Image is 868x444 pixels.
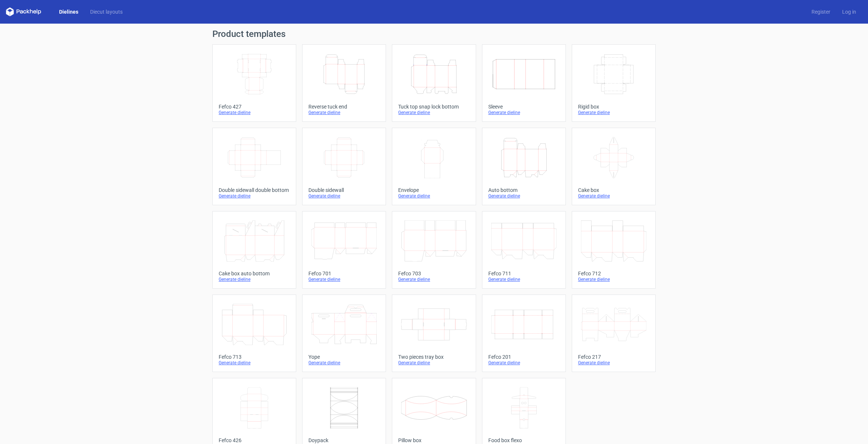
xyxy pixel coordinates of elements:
div: Auto bottom [488,187,560,193]
a: Auto bottomGenerate dieline [482,128,566,205]
div: Generate dieline [398,110,469,116]
div: Fefco 427 [219,104,290,110]
div: Cake box auto bottom [219,271,290,276]
div: Envelope [398,187,469,193]
div: Generate dieline [219,276,290,282]
div: Generate dieline [578,110,649,116]
a: Register [806,8,836,16]
div: Generate dieline [488,276,560,282]
a: Fefco 701Generate dieline [302,211,386,289]
div: Fefco 703 [398,271,469,276]
a: Double sidewall double bottomGenerate dieline [212,128,296,205]
a: Fefco 713Generate dieline [212,295,296,372]
div: Fefco 701 [308,271,380,276]
a: Log in [836,8,862,16]
a: EnvelopeGenerate dieline [392,128,476,205]
div: Generate dieline [308,360,380,366]
a: Diecut layouts [84,8,129,16]
a: Reverse tuck endGenerate dieline [302,44,386,122]
div: Double sidewall [308,187,380,193]
a: Fefco 711Generate dieline [482,211,566,289]
div: Fefco 201 [488,354,560,360]
div: Generate dieline [578,360,649,366]
div: Fefco 426 [219,437,290,443]
div: Two pieces tray box [398,354,469,360]
div: Double sidewall double bottom [219,187,290,193]
div: Reverse tuck end [308,104,380,110]
div: Tuck top snap lock bottom [398,104,469,110]
div: Generate dieline [398,360,469,366]
div: Pillow box [398,437,469,443]
div: Generate dieline [219,360,290,366]
div: Fefco 712 [578,271,649,276]
a: Fefco 712Generate dieline [572,211,656,289]
a: Double sidewallGenerate dieline [302,128,386,205]
a: Tuck top snap lock bottomGenerate dieline [392,44,476,122]
a: Fefco 201Generate dieline [482,295,566,372]
a: Fefco 427Generate dieline [212,44,296,122]
a: Cake boxGenerate dieline [572,128,656,205]
a: Rigid boxGenerate dieline [572,44,656,122]
div: Generate dieline [488,360,560,366]
div: Generate dieline [488,193,560,199]
div: Food box flexo [488,437,560,443]
div: Generate dieline [488,110,560,116]
a: YopeGenerate dieline [302,295,386,372]
a: SleeveGenerate dieline [482,44,566,122]
div: Generate dieline [219,193,290,199]
div: Generate dieline [578,276,649,282]
div: Sleeve [488,104,560,110]
div: Generate dieline [578,193,649,199]
div: Fefco 711 [488,271,560,276]
div: Generate dieline [308,276,380,282]
div: Fefco 713 [219,354,290,360]
div: Rigid box [578,104,649,110]
div: Generate dieline [308,193,380,199]
h1: Product templates [212,30,656,38]
div: Cake box [578,187,649,193]
div: Yope [308,354,380,360]
a: Cake box auto bottomGenerate dieline [212,211,296,289]
div: Generate dieline [308,110,380,116]
div: Generate dieline [219,110,290,116]
div: Generate dieline [398,276,469,282]
div: Generate dieline [398,193,469,199]
div: Fefco 217 [578,354,649,360]
a: Fefco 217Generate dieline [572,295,656,372]
a: Fefco 703Generate dieline [392,211,476,289]
a: Dielines [53,8,84,16]
a: Two pieces tray boxGenerate dieline [392,295,476,372]
div: Doypack [308,437,380,443]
